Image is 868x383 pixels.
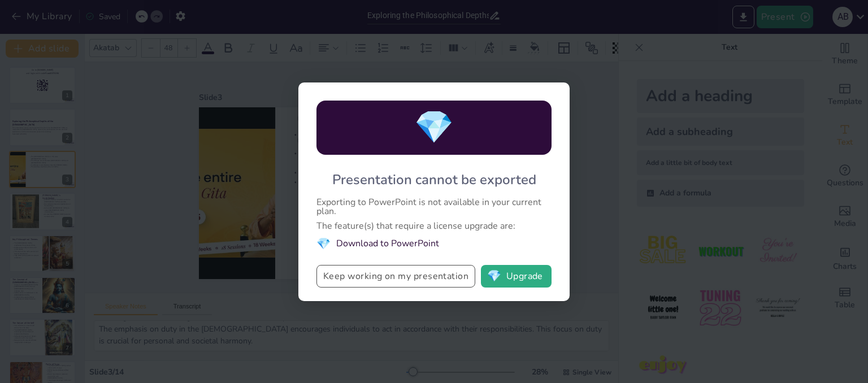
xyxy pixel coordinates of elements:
span: diamond [316,236,331,251]
div: The feature(s) that require a license upgrade are: [316,221,552,230]
button: Keep working on my presentation [316,265,475,288]
button: diamondUpgrade [481,265,552,288]
div: Exporting to PowerPoint is not available in your current plan. [316,198,552,216]
span: diamond [487,271,501,282]
li: Download to PowerPoint [316,236,552,251]
div: Presentation cannot be exported [332,171,536,189]
span: diamond [414,106,454,149]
